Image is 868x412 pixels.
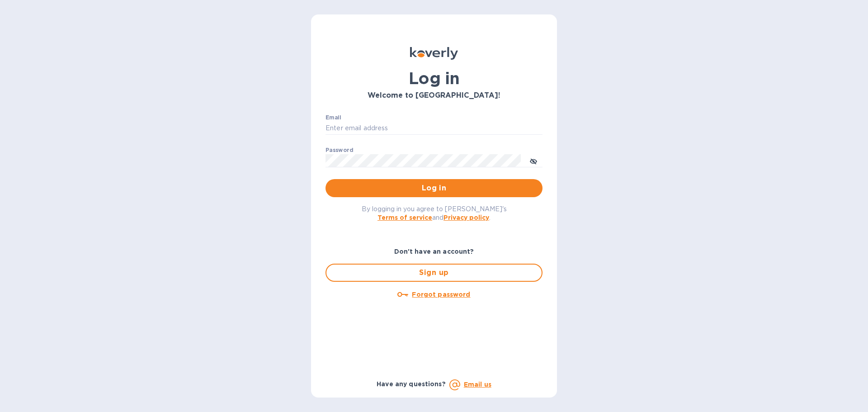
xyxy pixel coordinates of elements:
[325,115,341,120] label: Email
[325,179,542,197] button: Log in
[412,291,470,298] u: Forgot password
[394,248,474,255] b: Don't have an account?
[325,69,542,88] h1: Log in
[464,381,491,388] a: Email us
[334,267,534,278] span: Sign up
[333,183,535,194] span: Log in
[325,147,353,153] label: Password
[443,214,489,221] a: Privacy policy
[524,152,542,170] button: toggle password visibility
[362,205,507,221] span: By logging in you agree to [PERSON_NAME]'s and .
[325,122,542,135] input: Enter email address
[410,47,458,60] img: Koverly
[325,264,542,282] button: Sign up
[377,380,446,388] b: Have any questions?
[325,91,542,100] h3: Welcome to [GEOGRAPHIC_DATA]!
[377,214,432,221] a: Terms of service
